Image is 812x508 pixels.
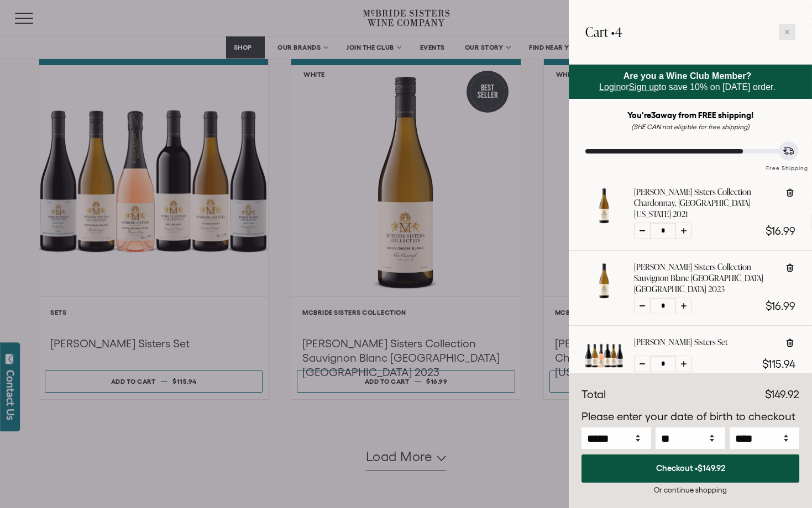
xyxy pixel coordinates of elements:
span: $149.92 [698,463,725,473]
a: [PERSON_NAME] Sisters Set [634,337,728,348]
span: $16.99 [766,225,795,237]
span: 4 [615,23,622,41]
span: $16.99 [766,300,795,312]
em: (SHE CAN not eligible for free shipping) [631,123,750,130]
span: $115.94 [762,358,795,370]
div: Free Shipping [762,154,812,173]
a: McBride Sisters Collection Sauvignon Blanc Marlborough New Zealand 2023 [585,289,623,301]
span: 3 [651,110,656,120]
span: $149.92 [765,388,799,400]
strong: Are you a Wine Club Member? [624,71,752,81]
button: Checkout •$149.92 [582,454,799,483]
div: Total [582,387,606,403]
h2: Cart • [585,17,622,47]
a: [PERSON_NAME] Sisters Collection Chardonnay, [GEOGRAPHIC_DATA][US_STATE] 2021 [634,187,776,220]
span: or to save 10% on [DATE] order. [599,71,776,92]
a: Sign up [629,82,659,92]
p: Please enter your date of birth to checkout [582,409,799,425]
div: Or continue shopping [582,485,799,495]
strong: You're away from FREE shipping! [627,110,754,120]
a: McBride Sisters Set [585,364,623,377]
a: McBride Sisters Collection Chardonnay, Central Coast California 2021 [585,214,623,226]
a: Login [599,82,621,92]
a: [PERSON_NAME] Sisters Collection Sauvignon Blanc [GEOGRAPHIC_DATA] [GEOGRAPHIC_DATA] 2023 [634,262,776,295]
